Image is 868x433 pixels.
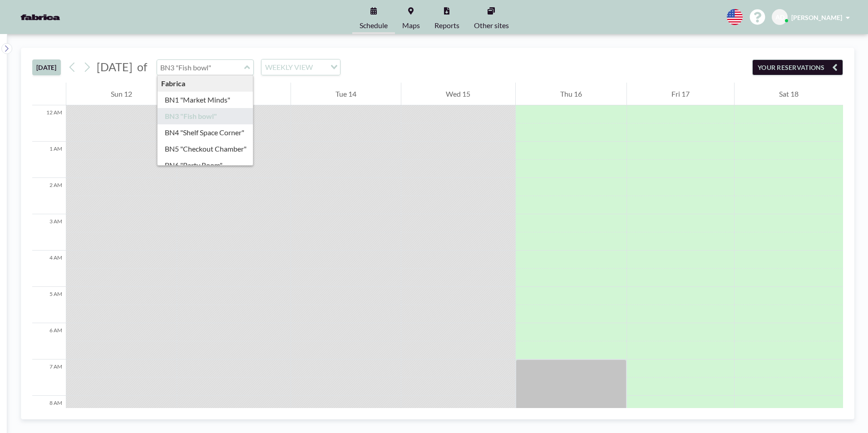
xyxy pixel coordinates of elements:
span: AD [775,13,784,21]
div: 7 AM [32,359,66,396]
span: [DATE] [97,60,133,74]
div: 6 AM [32,323,66,359]
button: YOUR RESERVATIONS [752,59,843,75]
div: BN4 "Shelf Space Corner" [158,124,253,141]
span: of [137,60,147,74]
div: BN5 "Checkout Chamber" [158,141,253,157]
div: Sun 12 [66,83,177,105]
span: [PERSON_NAME] [791,14,842,21]
div: 1 AM [32,142,66,178]
div: Thu 16 [516,83,626,105]
div: 2 AM [32,178,66,214]
input: BN3 "Fish bowl" [157,60,244,75]
span: Other sites [474,22,509,29]
div: Sat 18 [735,83,843,105]
div: 3 AM [32,214,66,251]
div: BN1 "Market Minds" [158,92,253,108]
div: BN6 "Party Room" [158,157,253,173]
img: organization-logo [15,8,66,26]
div: Fri 17 [627,83,734,105]
span: Schedule [360,22,388,29]
div: Fabrica [158,75,253,92]
div: 12 AM [32,105,66,142]
div: 8 AM [32,396,66,432]
div: 4 AM [32,251,66,287]
div: 5 AM [32,287,66,323]
span: WEEKLY VIEW [263,61,315,73]
button: [DATE] [32,59,61,75]
input: Search for option [316,61,325,73]
div: Search for option [261,59,340,75]
div: Tue 14 [291,83,401,105]
div: Wed 15 [401,83,515,105]
div: BN3 "Fish bowl" [158,108,253,124]
span: Reports [434,22,459,29]
span: Maps [402,22,420,29]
